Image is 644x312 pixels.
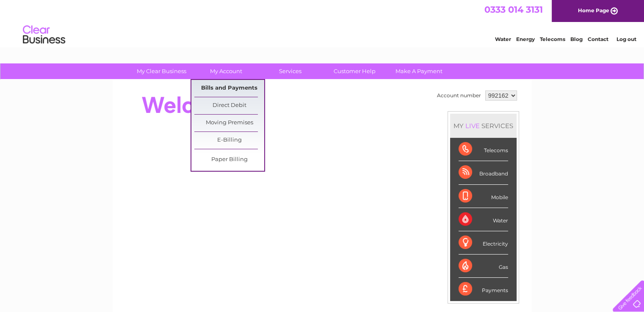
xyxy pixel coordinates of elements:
div: Clear Business is a trading name of Verastar Limited (registered in [GEOGRAPHIC_DATA] No. 3667643... [122,5,522,41]
div: Broadband [459,161,508,184]
img: logo.png [22,22,66,48]
div: Telecoms [459,138,508,161]
a: E-Billing [194,132,264,149]
td: Account number [435,88,483,103]
a: Telecoms [540,36,565,42]
a: Customer Help [320,63,390,79]
div: LIVE [464,122,481,130]
a: 0333 014 3131 [484,4,543,15]
a: Bills and Payments [194,80,264,97]
a: Direct Debit [194,97,264,114]
a: Water [495,36,511,42]
a: Contact [588,36,608,42]
a: Energy [516,36,535,42]
div: Mobile [459,185,508,208]
a: My Account [191,63,261,79]
a: My Clear Business [127,63,196,79]
a: Make A Payment [384,63,454,79]
div: Payments [459,278,508,301]
a: Services [255,63,325,79]
div: Water [459,208,508,231]
div: MY SERVICES [450,114,517,138]
a: Log out [616,36,636,42]
div: Gas [459,255,508,278]
div: Electricity [459,231,508,255]
a: Blog [570,36,583,42]
a: Moving Premises [194,115,264,131]
a: Paper Billing [194,151,264,168]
